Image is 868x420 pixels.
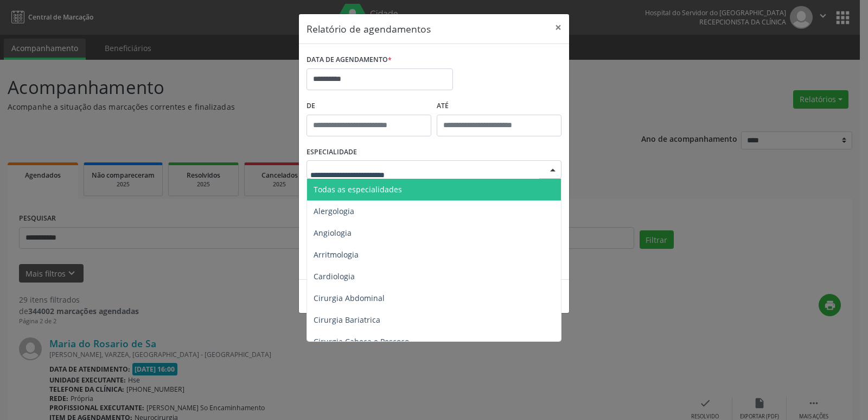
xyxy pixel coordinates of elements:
[314,315,380,325] span: Cirurgia Bariatrica
[314,293,385,303] span: Cirurgia Abdominal
[314,271,355,281] span: Cardiologia
[314,336,409,347] span: Cirurgia Cabeça e Pescoço
[314,249,359,260] span: Arritmologia
[307,98,431,115] label: De
[547,14,569,41] button: Close
[307,22,431,36] h5: Relatório de agendamentos
[314,228,352,238] span: Angiologia
[314,206,354,216] span: Alergologia
[314,184,402,195] span: Todas as especialidades
[307,144,357,161] label: ESPECIALIDADE
[307,52,392,68] label: DATA DE AGENDAMENTO
[437,98,561,115] label: ATÉ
